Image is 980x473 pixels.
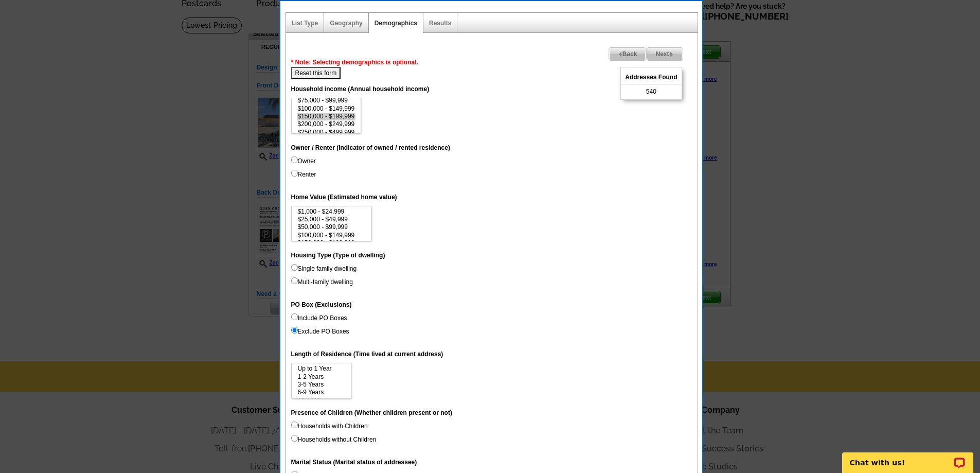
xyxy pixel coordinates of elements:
[646,47,683,61] a: Next
[297,397,346,405] option: 10-14 Years
[647,48,682,60] span: Next
[291,143,450,152] label: Owner / Renter (Indicator of owned / rented residence)
[297,389,346,396] option: 6-9 Years
[291,435,298,442] input: Households without Children
[291,313,298,320] input: Include PO Boxes
[291,435,377,444] label: Households without Children
[291,327,349,336] label: Exclude PO Boxes
[835,441,980,473] iframe: LiveChat chat widget
[291,84,430,94] label: Household income (Annual household income)
[291,277,353,287] label: Multi-family dwelling
[291,67,341,79] button: Reset this form
[291,156,298,163] input: Owner
[291,327,298,334] input: Exclude PO Boxes
[291,349,443,359] label: Length of Residence (Time lived at current address)
[291,156,316,166] label: Owner
[291,277,298,284] input: Multi-family dwelling
[375,20,417,27] a: Demographics
[669,52,674,57] img: button-next-arrow-gray.png
[292,20,318,27] a: List Type
[297,120,356,128] option: $200,000 - $249,999
[297,129,356,136] option: $250,000 - $499,999
[291,408,452,417] label: Presence of Children (Whether children present or not)
[291,170,298,177] input: Renter
[291,264,298,271] input: Single family dwelling
[646,87,656,96] span: 540
[297,239,366,247] option: $150,000 - $199,999
[291,422,298,428] input: Households with Children
[291,264,357,273] label: Single family dwelling
[297,365,346,373] option: Up to 1 Year
[291,170,316,179] label: Renter
[291,192,397,202] label: Home Value (Estimated home value)
[291,59,418,66] span: * Note: Selecting demographics is optional.
[291,458,417,467] label: Marital Status (Marital status of addressee)
[297,113,356,120] option: $150,000 - $199,999
[618,52,622,57] img: button-prev-arrow-gray.png
[297,381,346,389] option: 3-5 Years
[429,20,451,27] a: Results
[609,48,646,60] span: Back
[291,313,347,323] label: Include PO Boxes
[297,97,356,104] option: $75,000 - $99,999
[297,105,356,113] option: $100,000 - $149,999
[291,300,352,309] label: PO Box (Exclusions)
[297,232,366,239] option: $100,000 - $149,999
[297,208,366,216] option: $1,000 - $24,999
[297,373,346,381] option: 1-2 Years
[621,71,681,84] span: Addresses Found
[330,20,362,27] a: Geography
[297,223,366,231] option: $50,000 - $99,999
[291,251,385,260] label: Housing Type (Type of dwelling)
[609,47,647,61] a: Back
[297,216,366,223] option: $25,000 - $49,999
[291,422,368,431] label: Households with Children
